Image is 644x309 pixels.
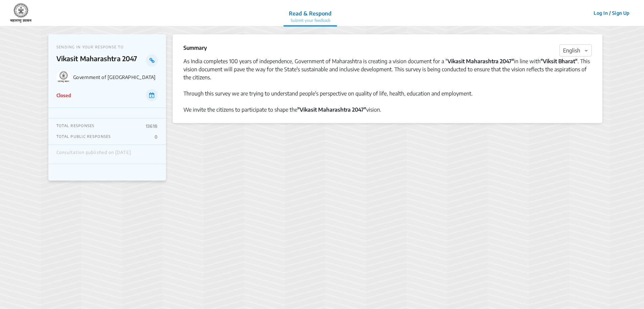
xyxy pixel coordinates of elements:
p: 13618 [146,123,158,129]
p: 0 [155,134,158,140]
div: We invite the citizens to participate to shape the vision. [183,106,592,114]
img: Government of Maharashtra logo [56,70,71,84]
strong: "Viksit Bharat" [541,58,577,65]
p: TOTAL PUBLIC RESPONSES [56,134,111,140]
strong: "Vikasit Maharashtra 2047" [297,106,366,113]
div: Consultation published on [DATE] [56,150,131,159]
p: Read & Respond [289,9,332,17]
p: Government of [GEOGRAPHIC_DATA] [73,74,158,80]
strong: Vikasit Maharashtra 2047" [447,58,514,65]
p: Summary [183,44,207,52]
p: Submit your feedback [289,17,332,24]
div: As India completes 100 years of independence, Government of Maharashtra is creating a vision docu... [183,57,592,81]
p: Closed [56,92,71,99]
p: Vikasit Maharashtra 2047 [56,54,146,67]
p: TOTAL RESPONSES [56,123,95,129]
p: SENDING IN YOUR RESPONSE TO [56,45,158,49]
div: Through this survey we are trying to understand people's perspective on quality of life, health, ... [183,89,592,98]
button: Log In / Sign Up [589,8,634,18]
img: 7907nfqetxyivg6ubhai9kg9bhzr [10,3,32,23]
